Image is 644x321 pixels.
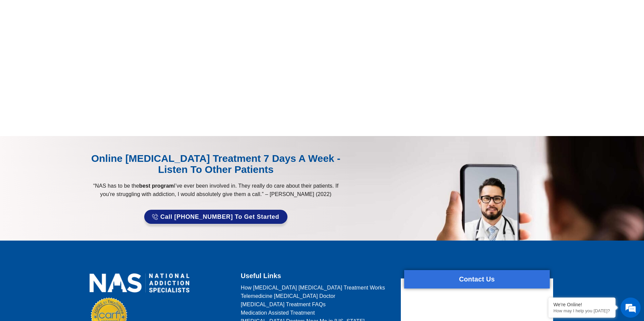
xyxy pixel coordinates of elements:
[241,283,385,292] span: How [MEDICAL_DATA] [MEDICAL_DATA] Treatment Works
[553,308,610,313] p: How may I help you today?
[404,273,550,285] h2: Contact Us
[241,270,392,282] h2: Useful Links
[17,17,74,23] div: Domain: [DOMAIN_NAME]
[241,309,392,317] a: Medication Assisted Treatment
[67,39,72,44] img: tab_keywords_by_traffic_grey.svg
[241,300,392,309] a: [MEDICAL_DATA] Treatment FAQs
[39,84,93,152] span: We're online!
[3,183,128,206] textarea: Type your message and hit 'Enter'
[553,302,610,307] div: We're Online!
[144,210,287,224] a: Call [PHONE_NUMBER] to Get Started
[45,35,123,44] div: Chat with us now
[74,40,113,44] div: Keywords by Traffic
[19,11,33,16] div: v 4.0.25
[90,273,190,293] img: national addiction specialists online suboxone doctors clinic for opioid addiction treatment
[160,214,279,220] span: Call [PHONE_NUMBER] to Get Started
[241,292,392,300] a: Telemedicine [MEDICAL_DATA] Doctor
[241,292,335,300] span: Telemedicine [MEDICAL_DATA] Doctor
[241,283,392,292] a: How [MEDICAL_DATA] [MEDICAL_DATA] Treatment Works
[139,183,174,189] strong: best program
[11,11,16,16] img: logo_orange.svg
[241,309,315,317] span: Medication Assisted Treatment
[11,17,16,23] img: website_grey.svg
[86,153,346,175] div: Online [MEDICAL_DATA] Treatment 7 Days A Week - Listen to Other Patients
[110,3,126,19] div: Minimize live chat window
[18,39,23,44] img: tab_domain_overview_orange.svg
[7,35,17,45] div: Navigation go back
[86,182,346,198] p: “NAS has to be the I’ve ever been involved in. They really do care about their patients. If you’r...
[241,300,326,309] span: [MEDICAL_DATA] Treatment FAQs
[25,40,60,44] div: Domain Overview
